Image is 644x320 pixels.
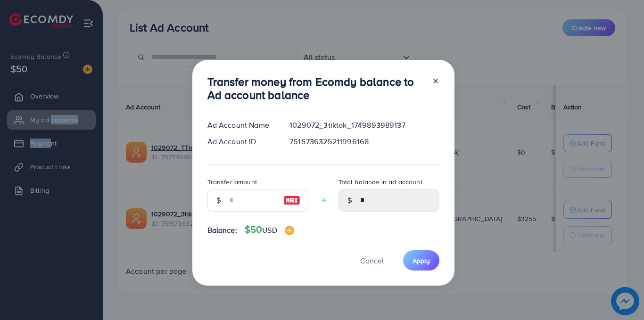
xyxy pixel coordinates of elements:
div: Ad Account Name [200,120,282,131]
span: Cancel [360,255,384,266]
div: 7515736325211996168 [282,136,446,147]
button: Apply [403,250,439,271]
h4: $50 [245,224,294,236]
label: Transfer amount [207,177,257,187]
span: USD [262,225,277,235]
label: Total balance in ad account [339,177,422,187]
div: 1029072_3tiktok_1749893989137 [282,120,446,131]
img: image [283,195,300,206]
span: Balance: [207,225,237,236]
h3: Transfer money from Ecomdy balance to Ad account balance [207,75,424,102]
span: Apply [413,256,430,265]
button: Cancel [348,250,396,271]
div: Ad Account ID [200,136,282,147]
img: image [285,226,294,235]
